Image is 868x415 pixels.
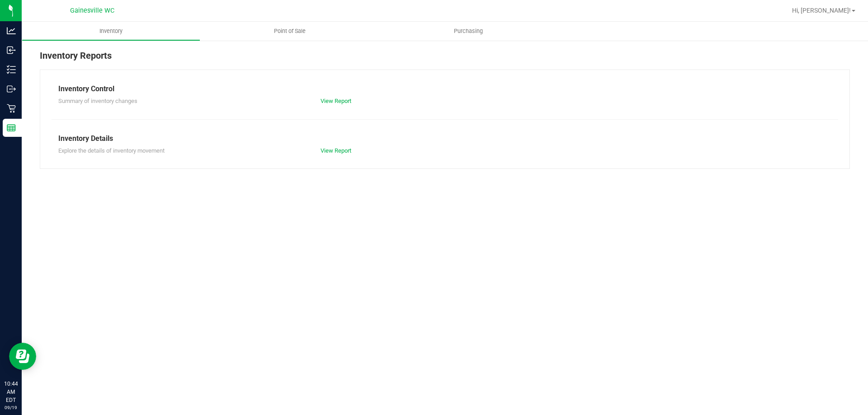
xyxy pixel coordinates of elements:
a: View Report [321,98,351,104]
inline-svg: Outbound [7,84,16,93]
a: Inventory [22,22,200,41]
span: Explore the details of inventory movement [58,147,165,154]
p: 09/19 [4,404,18,411]
div: Inventory Reports [40,49,850,70]
iframe: Resource center [9,343,36,370]
span: Inventory [87,27,135,35]
inline-svg: Reports [7,123,16,132]
inline-svg: Retail [7,104,16,113]
inline-svg: Inbound [7,46,16,55]
span: Point of Sale [262,27,318,35]
div: Inventory Details [58,133,831,144]
inline-svg: Analytics [7,26,16,35]
a: Point of Sale [200,22,379,41]
span: Purchasing [442,27,495,35]
inline-svg: Inventory [7,65,16,74]
div: Inventory Control [58,84,831,94]
span: Summary of inventory changes [58,98,137,104]
a: Purchasing [379,22,557,41]
span: Gainesville WC [70,7,114,14]
a: View Report [321,147,351,154]
p: 10:44 AM EDT [4,380,18,404]
span: Hi, [PERSON_NAME]! [792,7,851,14]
